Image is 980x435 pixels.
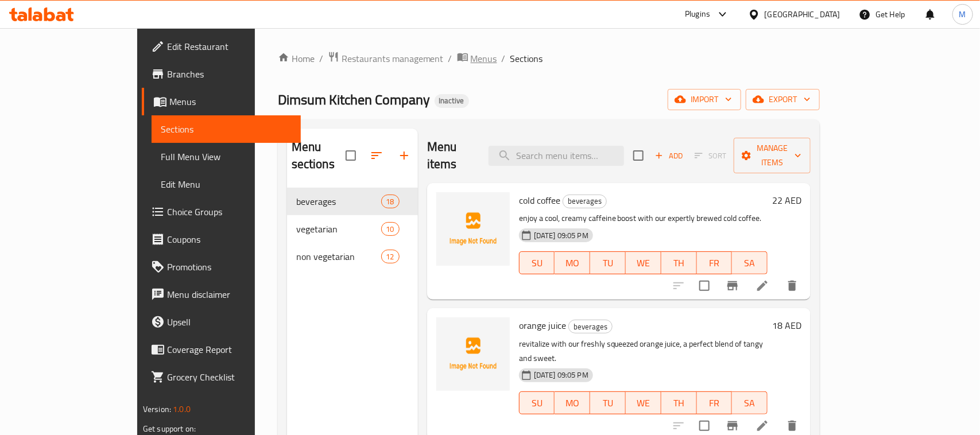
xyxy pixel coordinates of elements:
[502,52,506,65] li: /
[697,251,733,274] button: FR
[765,8,840,21] div: [GEOGRAPHIC_DATA]
[435,94,469,108] div: Inactive
[772,317,801,333] h6: 18 AED
[363,142,390,169] span: Sort sections
[142,336,301,363] a: Coverage Report
[687,147,734,165] span: Select section first
[743,141,801,170] span: Manage items
[471,52,497,65] span: Menus
[167,370,292,384] span: Grocery Checklist
[524,395,551,411] span: SU
[296,250,381,263] span: non vegetarian
[381,250,400,263] div: items
[650,147,687,165] span: Add item
[755,92,811,107] span: export
[142,253,301,281] a: Promotions
[296,222,381,236] span: vegetarian
[732,251,768,274] button: SA
[697,391,733,414] button: FR
[287,183,418,275] nav: Menu sections
[519,337,768,366] p: revitalize with our freshly squeezed orange juice, a perfect blend of tangy and sweet.
[568,320,613,333] div: beverages
[692,274,716,298] span: Select to update
[382,251,399,262] span: 12
[756,419,769,433] a: Edit menu item
[529,370,593,380] span: [DATE] 09:05 PM
[702,255,728,271] span: FR
[161,177,292,191] span: Edit Menu
[772,192,801,208] h6: 22 AED
[555,391,590,414] button: MO
[319,52,323,65] li: /
[734,138,811,173] button: Manage items
[167,343,292,356] span: Coverage Report
[737,395,763,411] span: SA
[292,138,346,173] h2: Menu sections
[732,391,768,414] button: SA
[142,308,301,336] a: Upsell
[152,143,301,170] a: Full Menu View
[559,395,586,411] span: MO
[661,251,697,274] button: TH
[626,391,661,414] button: WE
[519,211,768,226] p: enjoy a cool, creamy caffeine boost with our expertly brewed cold coffee.
[626,251,661,274] button: WE
[555,251,590,274] button: MO
[173,402,191,417] span: 1.0.0
[489,146,624,166] input: search
[653,149,684,162] span: Add
[296,195,381,208] span: beverages
[167,288,292,301] span: Menu disclaimer
[959,8,966,21] span: M
[719,272,746,300] button: Branch-specific-item
[167,205,292,219] span: Choice Groups
[167,40,292,53] span: Edit Restaurant
[143,402,171,417] span: Version:
[142,226,301,253] a: Coupons
[167,260,292,274] span: Promotions
[161,122,292,136] span: Sections
[778,272,806,300] button: delete
[668,89,741,110] button: import
[169,95,292,108] span: Menus
[630,395,657,411] span: WE
[590,251,626,274] button: TU
[630,255,657,271] span: WE
[167,315,292,329] span: Upsell
[142,33,301,60] a: Edit Restaurant
[510,52,543,65] span: Sections
[436,192,510,266] img: cold coffee
[287,243,418,270] div: non vegetarian12
[756,279,769,293] a: Edit menu item
[677,92,732,107] span: import
[661,391,697,414] button: TH
[167,232,292,246] span: Coupons
[666,395,692,411] span: TH
[559,255,586,271] span: MO
[381,222,400,236] div: items
[519,192,560,209] span: cold coffee
[746,89,820,110] button: export
[278,51,820,66] nav: breadcrumb
[666,255,692,271] span: TH
[702,395,728,411] span: FR
[563,195,607,208] div: beverages
[427,138,475,173] h2: Menu items
[590,391,626,414] button: TU
[685,7,710,21] div: Plugins
[436,317,510,391] img: orange juice
[569,320,612,333] span: beverages
[737,255,763,271] span: SA
[142,60,301,88] a: Branches
[595,395,621,411] span: TU
[287,215,418,243] div: vegetarian10
[382,196,399,207] span: 18
[161,150,292,164] span: Full Menu View
[457,51,497,66] a: Menus
[448,52,452,65] li: /
[563,195,606,208] span: beverages
[390,142,418,169] button: Add section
